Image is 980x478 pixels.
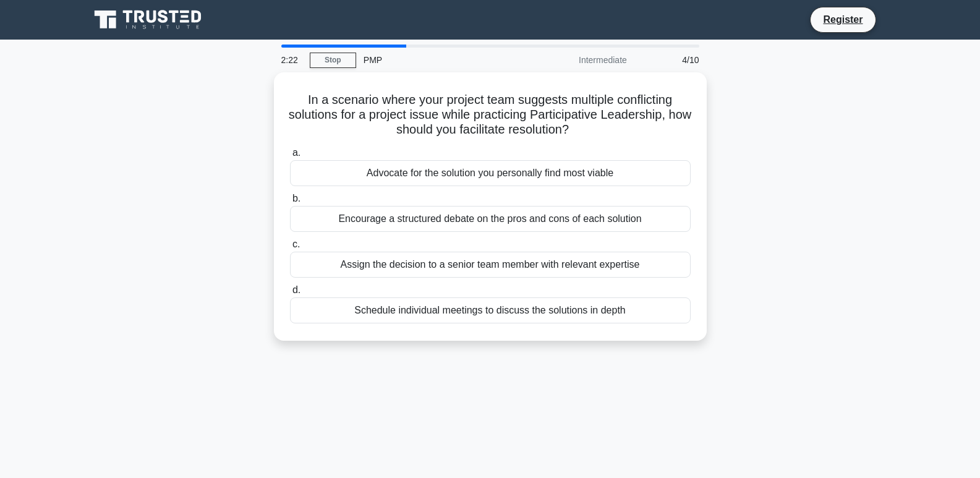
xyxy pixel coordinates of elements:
a: Stop [310,53,356,68]
div: 4/10 [634,48,707,72]
div: Assign the decision to a senior team member with relevant expertise [290,252,691,278]
div: Advocate for the solution you personally find most viable [290,160,691,186]
span: d. [292,284,300,295]
span: c. [292,239,300,249]
span: b. [292,193,300,203]
span: a. [292,147,300,158]
a: Register [816,12,870,27]
div: 2:22 [274,48,310,72]
div: Schedule individual meetings to discuss the solutions in depth [290,297,691,323]
div: Intermediate [526,48,634,72]
div: Encourage a structured debate on the pros and cons of each solution [290,206,691,232]
h5: In a scenario where your project team suggests multiple conflicting solutions for a project issue... [289,92,692,138]
div: PMP [356,48,526,72]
